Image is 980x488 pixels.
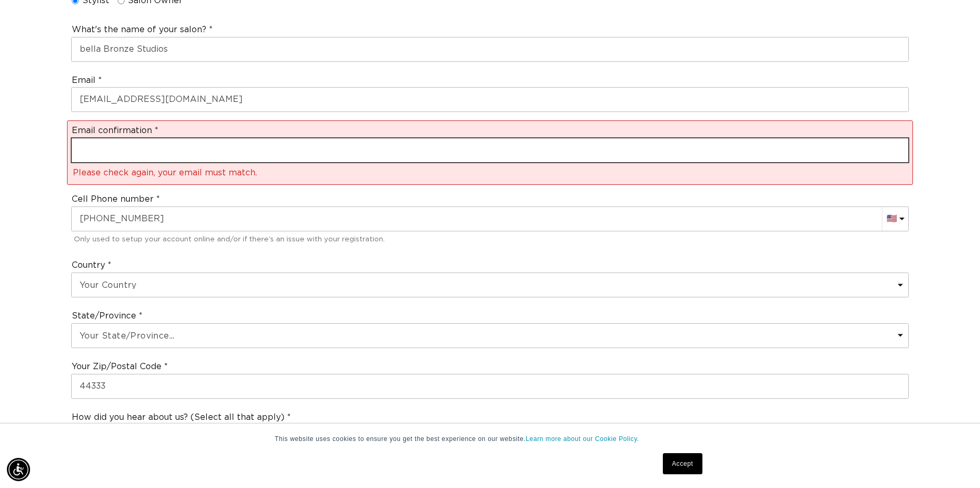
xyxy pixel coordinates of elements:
[72,311,142,322] label: State/Province
[72,207,908,231] input: 555-555-5555
[7,458,30,481] div: Accessibility Menu
[72,412,291,423] legend: How did you hear about us? (Select all that apply)
[73,166,909,180] div: Please check again, your email must match.
[72,88,908,111] input: Used for account login and order notifications
[275,434,706,444] p: This website uses cookies to ensure you get the best experience on our website.
[72,125,158,136] label: Email confirmation
[526,435,639,443] a: Learn more about our Cookie Policy.
[72,260,111,271] label: Country
[840,374,980,488] iframe: Chat Widget
[72,194,160,205] label: Cell Phone number
[72,24,213,35] label: What's the name of your salon?
[72,361,168,372] label: Your Zip/Postal Code
[663,453,702,474] a: Accept
[72,231,908,247] div: Only used to setup your account online and/or if there's an issue with your registration.
[72,75,102,86] label: Email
